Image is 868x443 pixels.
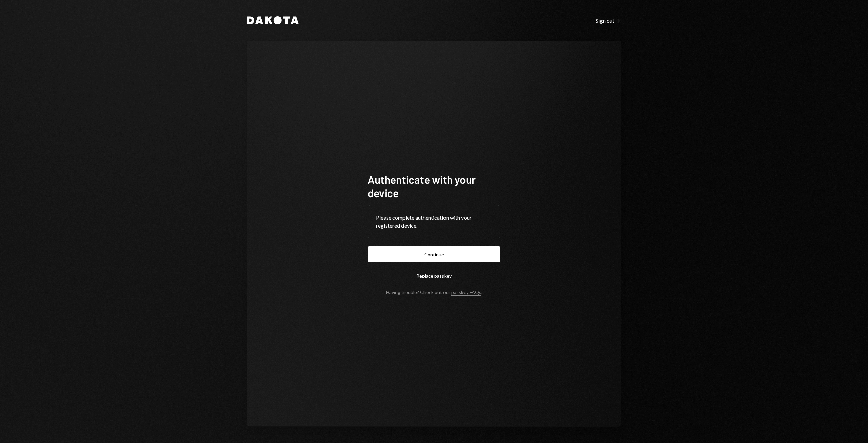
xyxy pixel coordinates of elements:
div: Please complete authentication with your registered device. [376,214,492,230]
div: Sign out [596,17,621,24]
h1: Authenticate with your device [368,172,500,200]
a: passkey FAQs [451,289,481,296]
button: Continue [368,246,500,262]
div: Having trouble? Check out our . [386,289,482,295]
a: Sign out [596,17,621,24]
button: Replace passkey [368,268,500,284]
